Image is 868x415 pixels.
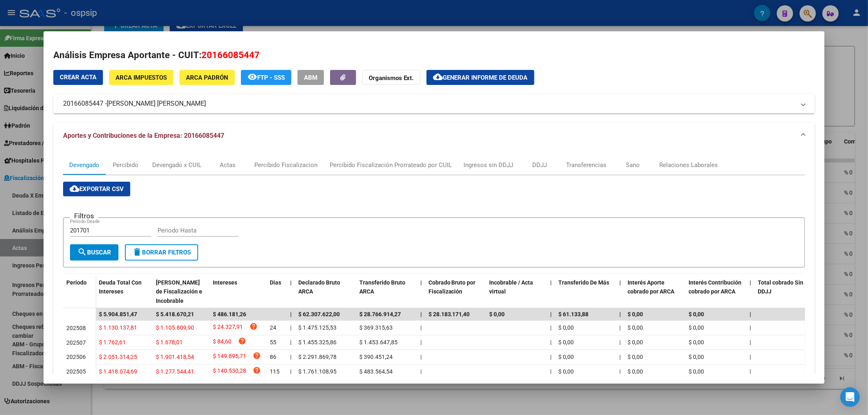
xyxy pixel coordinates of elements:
span: | [290,324,291,331]
datatable-header-cell: Deuda Bruta Neto de Fiscalización e Incobrable [153,274,210,310]
span: $ 0,00 [628,368,643,375]
span: Deuda Total Con Intereses [99,279,142,295]
span: 86 [270,354,276,360]
span: | [750,368,751,375]
span: $ 486.181,26 [213,311,246,317]
span: | [551,339,552,345]
mat-icon: remove_red_eye [247,72,257,82]
span: | [750,324,751,331]
span: $ 1.678,01 [156,339,183,345]
span: 202507 [66,339,86,346]
span: Dias [270,279,281,286]
span: | [290,339,291,345]
span: $ 0,00 [559,339,574,345]
span: $ 62.307.622,00 [298,311,340,317]
span: $ 5.418.670,21 [156,311,194,317]
strong: Organismos Ext. [369,74,414,82]
span: | [750,354,751,360]
button: ABM [297,70,324,85]
button: Crear Acta [53,70,103,85]
datatable-header-cell: Total cobrado Sin DDJJ [755,274,816,310]
span: $ 0,00 [689,339,704,345]
div: Percibido Fiscalización Prorrateado por CUIL [330,161,452,169]
span: $ 2.051.314,25 [99,354,137,360]
datatable-header-cell: | [417,274,425,310]
button: FTP - SSS [241,70,291,85]
datatable-header-cell: | [547,274,555,310]
span: | [620,354,621,360]
span: | [551,279,552,286]
span: $ 1.418.074,69 [99,368,137,375]
button: Buscar [70,244,118,261]
span: $ 369.315,63 [359,324,393,331]
span: [PERSON_NAME] de Fiscalización e Incobrable [156,279,202,304]
span: Crear Acta [60,74,96,81]
span: | [420,354,422,360]
span: | [290,311,292,317]
span: | [290,368,291,375]
span: Aportes y Contribuciones de la Empresa: 20166085447 [63,132,224,139]
div: Actas [220,161,236,169]
span: $ 0,00 [628,311,643,317]
datatable-header-cell: Declarado Bruto ARCA [295,274,356,310]
span: $ 28.183.171,40 [429,311,470,317]
span: $ 0,00 [689,368,704,375]
span: $ 1.901.418,54 [156,354,194,360]
span: | [551,311,552,317]
span: | [620,311,621,317]
span: $ 0,00 [628,354,643,360]
span: $ 1.453.647,85 [359,339,398,345]
span: $ 84,60 [213,337,232,348]
span: Total cobrado Sin DDJJ [758,279,804,295]
datatable-header-cell: Intereses [210,274,267,310]
datatable-header-cell: | [747,274,755,310]
button: Exportar CSV [63,182,130,196]
span: | [551,324,552,331]
div: Relaciones Laborales [660,161,718,169]
span: $ 1.455.325,86 [298,339,337,345]
span: | [551,354,552,360]
div: DDJJ [533,161,547,169]
span: $ 0,00 [689,324,704,331]
mat-panel-title: 20166085447 - [63,99,796,109]
span: $ 0,00 [559,368,574,375]
button: ARCA Impuestos [109,70,173,85]
span: $ 0,00 [559,354,574,360]
span: $ 24.327,91 [213,322,243,333]
span: Transferido Bruto ARCA [359,279,405,295]
span: | [620,339,621,345]
span: $ 1.762,61 [99,339,126,345]
span: Incobrable / Acta virtual [490,279,533,295]
datatable-header-cell: Incobrable / Acta virtual [486,274,547,310]
datatable-header-cell: Cobrado Bruto por Fiscalización [425,274,486,310]
div: Open Intercom Messenger [840,387,860,407]
span: $ 1.475.125,53 [298,324,337,331]
datatable-header-cell: Dias [267,274,287,310]
span: $ 1.761.108,95 [298,368,337,375]
span: Interés Aporte cobrado por ARCA [628,279,675,295]
span: $ 390.451,24 [359,354,393,360]
span: | [551,368,552,375]
i: help [253,366,261,374]
span: Buscar [77,249,111,256]
span: 20166085447 [201,50,260,60]
mat-icon: cloud_download [70,184,79,193]
span: FTP - SSS [257,74,285,81]
mat-expansion-panel-header: Aportes y Contribuciones de la Empresa: 20166085447 [53,123,815,149]
button: Borrar Filtros [125,244,198,261]
span: ARCA Padrón [186,74,228,81]
span: Transferido De Más [559,279,610,286]
mat-icon: delete [132,247,142,257]
span: | [620,279,621,286]
span: $ 0,00 [689,311,704,317]
datatable-header-cell: Período [63,274,96,308]
span: 55 [270,339,276,345]
span: $ 140.530,28 [213,366,246,377]
span: 202506 [66,354,86,360]
span: | [620,324,621,331]
span: $ 149.895,71 [213,352,246,363]
div: Ingresos sin DDJJ [464,161,514,169]
span: Borrar Filtros [132,249,191,256]
span: $ 28.766.914,27 [359,311,401,317]
span: Declarado Bruto ARCA [298,279,340,295]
